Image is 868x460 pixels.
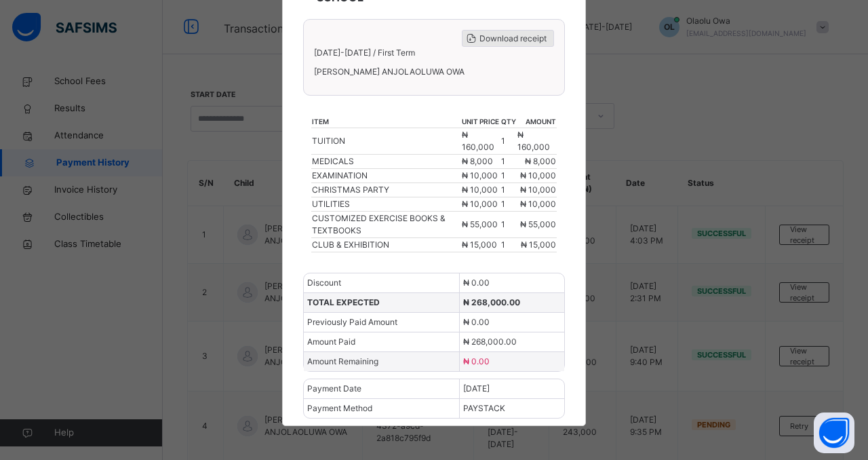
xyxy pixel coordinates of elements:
div: TUITION [312,135,460,147]
span: PAYSTACK [463,403,505,413]
span: Amount Paid [307,337,355,347]
span: ₦ 0.00 [463,356,490,366]
span: ₦ 160,000 [517,130,550,152]
span: ₦ 8,000 [525,156,556,166]
td: 1 [500,155,517,169]
td: 1 [500,238,517,252]
td: 1 [500,197,517,212]
th: amount [517,116,557,128]
span: Discount [307,277,341,288]
span: [DATE] [463,383,490,394]
td: 1 [500,183,517,197]
span: TOTAL EXPECTED [307,297,380,307]
div: CHRISTMAS PARTY [312,184,460,196]
span: Download receipt [479,33,547,45]
span: ₦ 10,000 [462,199,498,209]
span: ₦ 10,000 [462,185,498,195]
div: CLUB & EXHIBITION [312,239,460,251]
span: ₦ 15,000 [462,239,497,250]
th: qty [500,116,517,128]
span: ₦ 10,000 [520,170,556,180]
span: Payment Method [307,403,372,413]
td: 1 [500,169,517,183]
span: ₦ 15,000 [521,239,556,250]
div: EXAMINATION [312,170,460,182]
span: ₦ 55,000 [462,219,498,229]
span: [DATE]-[DATE] / First Term [314,47,415,58]
th: item [311,116,461,128]
button: Open asap [814,413,854,453]
span: ₦ 55,000 [520,219,556,229]
span: Amount Remaining [307,356,378,366]
span: ₦ 160,000 [462,130,494,152]
td: 1 [500,212,517,238]
span: ₦ 268,000.00 [463,297,520,307]
div: MEDICALS [312,155,460,168]
span: ₦ 8,000 [462,156,493,166]
th: unit price [461,116,501,128]
span: ₦ 268,000.00 [463,337,517,347]
span: ₦ 0.00 [463,317,490,327]
div: CUSTOMIZED EXERCISE BOOKS & TEXTBOOKS [312,212,460,237]
span: ₦ 10,000 [520,199,556,209]
span: ₦ 0.00 [463,277,490,288]
span: ₦ 10,000 [520,185,556,195]
span: ₦ 10,000 [462,170,498,180]
div: UTILITIES [312,198,460,210]
td: 1 [500,128,517,155]
span: [PERSON_NAME] ANJOLAOLUWA OWA [314,66,554,78]
span: Payment Date [307,383,361,394]
span: Previously Paid Amount [307,317,397,327]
